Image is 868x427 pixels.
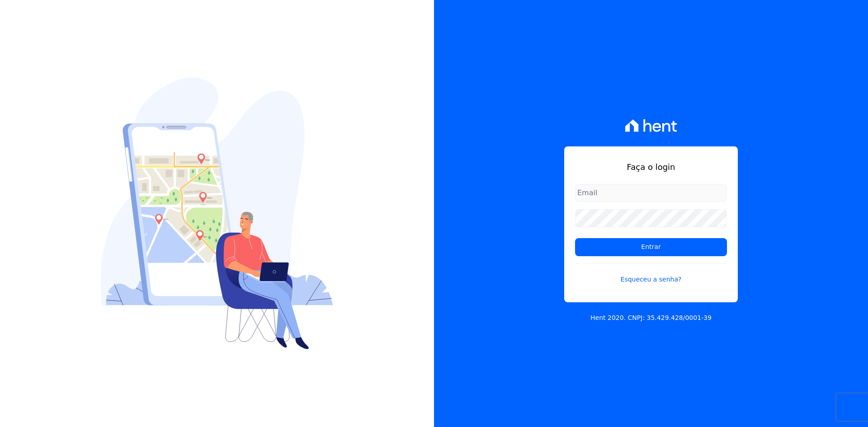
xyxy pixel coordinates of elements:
h1: Faça o login [575,161,727,173]
input: Email [575,184,727,202]
p: Hent 2020. CNPJ: 35.429.428/0001-39 [590,313,712,323]
a: Esqueceu a senha? [575,263,727,284]
input: Entrar [575,238,727,256]
img: Login [101,78,333,349]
